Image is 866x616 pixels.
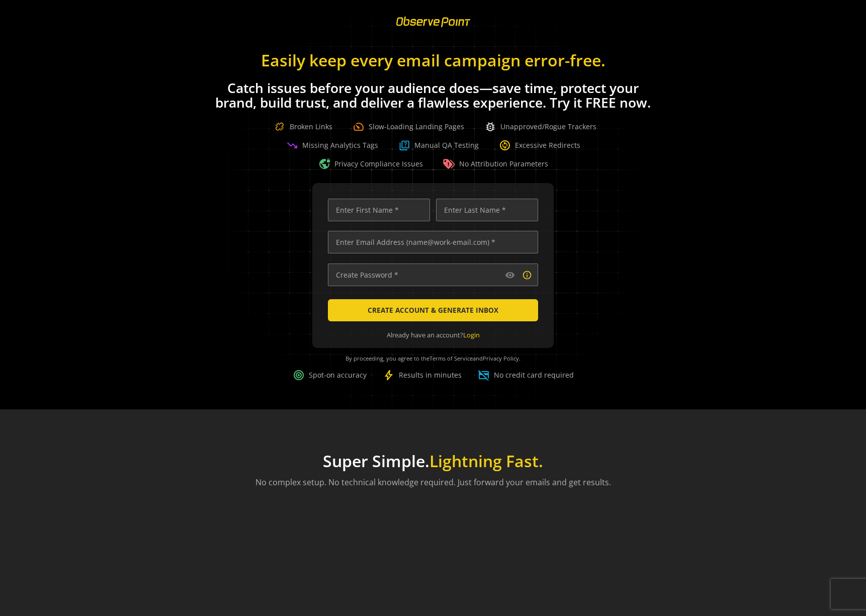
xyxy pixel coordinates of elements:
[398,139,479,151] div: Manual QA Testing
[286,139,378,151] div: Missing Analytics Tags
[499,139,580,151] div: Excessive Redirects
[293,369,305,381] span: target
[212,81,654,110] h1: Catch issues before your audience does—save time, protect your brand, build trust, and deliver a ...
[255,476,611,488] p: No complex setup. No technical knowledge required. Just forward your emails and get results.
[443,158,455,170] img: Warning Tag
[429,450,543,472] span: Lightning Fast.
[478,369,490,381] span: credit_card_off
[368,301,498,319] span: CREATE ACCOUNT & GENERATE INBOX
[270,117,290,137] img: Broken Link
[499,139,511,151] span: change_circle
[383,369,395,381] span: bolt
[270,117,332,137] div: Broken Links
[255,452,611,471] h1: Super Simple.
[328,299,538,321] button: CREATE ACCOUNT & GENERATE INBOX
[353,121,464,133] div: Slow-Loading Landing Pages
[383,369,462,381] div: Results in minutes
[398,139,410,151] img: Question Boxed
[212,51,654,69] h1: Easily keep every email campaign error-free.
[478,369,574,381] div: No credit card required
[436,199,538,221] input: Enter Last Name *
[483,355,519,362] a: Privacy Policy
[325,348,541,369] div: By proceeding, you agree to the and .
[293,369,367,381] div: Spot-on accuracy
[353,121,365,133] span: speed
[286,139,298,151] span: trending_down
[429,355,473,362] a: Terms of Service
[390,23,477,33] a: ObservePoint Homepage
[443,158,548,170] div: No Attribution Parameters
[484,121,596,133] div: Unapproved/Rogue Trackers
[522,270,532,280] mat-icon: info_outline
[521,269,533,281] button: Password requirements
[328,263,538,286] input: Create Password *
[328,330,538,340] div: Already have an account?
[463,330,480,339] a: Login
[328,231,538,253] input: Enter Email Address (name@work-email.com) *
[318,158,330,170] span: vpn_lock
[318,158,423,170] div: Privacy Compliance Issues
[505,270,515,280] mat-icon: visibility
[484,121,496,133] span: bug_report
[328,199,430,221] input: Enter First Name *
